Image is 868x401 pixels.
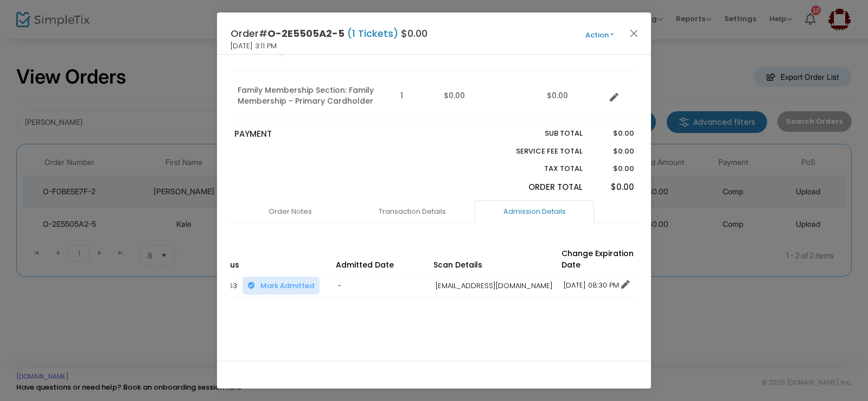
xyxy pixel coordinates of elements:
th: Status [210,244,333,275]
span: (1 Tickets) [344,27,401,40]
p: PAYMENT [234,128,429,141]
span: O-2E5505A2-5 [267,27,344,40]
p: $0.00 [593,128,634,139]
span: 0/363 [216,281,237,291]
a: [DATE] 08:30 PM [564,280,630,290]
td: - [333,275,430,298]
a: Transaction Details [353,200,472,223]
th: Change Expiration Date [558,244,656,275]
th: Admitted Date [333,244,430,275]
h4: Order# $0.00 [231,26,427,41]
p: Service Fee Total [490,146,583,157]
a: Order Notes [231,200,350,223]
td: $0.00 [540,71,605,120]
td: 1 [394,71,437,120]
p: $0.00 [593,146,634,157]
p: $0.00 [593,181,634,194]
p: Tax Total [490,163,583,174]
p: $0.00 [593,163,634,174]
span: [DATE] 3:11 PM [231,41,277,52]
th: Scan Details [430,244,558,275]
a: Admission Details [475,200,594,223]
td: [EMAIL_ADDRESS][DOMAIN_NAME] [430,275,558,298]
td: $0.00 [437,71,540,120]
button: Close [627,26,641,40]
p: Order Total [490,181,583,194]
span: Mark Admitted [260,281,314,291]
td: Family Membership Section: Family Membership - Primary Cardholder [231,71,394,120]
button: Action [567,29,632,41]
p: Sub total [490,128,583,139]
